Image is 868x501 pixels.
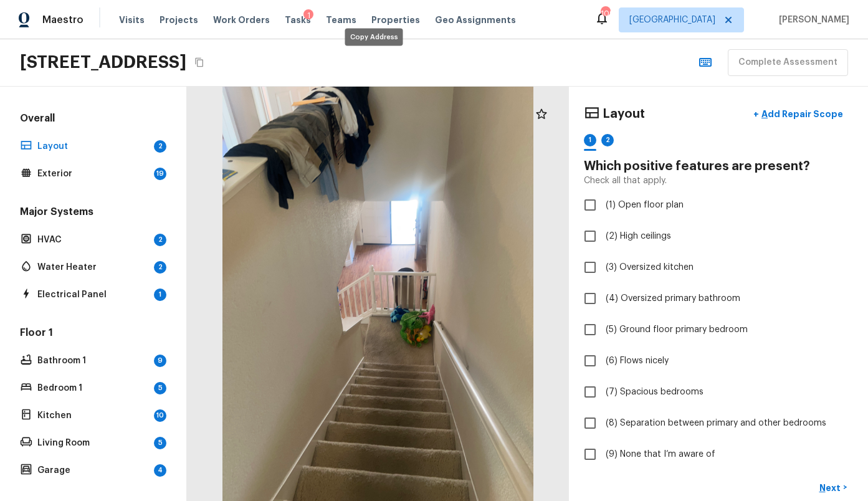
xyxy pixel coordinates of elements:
[154,168,166,180] div: 19
[154,437,166,449] div: 5
[345,29,403,46] div: Copy Address
[606,417,826,429] span: (8) Separation between primary and other bedrooms
[154,464,166,477] div: 4
[606,355,669,367] span: (6) Flows nicely
[17,112,169,128] h5: Overall
[191,54,207,70] button: Copy Address
[37,382,149,394] p: Bedroom 1
[285,16,311,24] span: Tasks
[37,140,149,153] p: Layout
[42,14,83,26] span: Maestro
[606,199,684,211] span: (1) Open floor plan
[371,14,420,26] span: Properties
[601,134,614,146] div: 2
[37,234,149,246] p: HVAC
[606,230,671,242] span: (2) High ceilings
[37,355,149,367] p: Bathroom 1
[154,289,166,301] div: 1
[606,261,694,274] span: (3) Oversized kitchen
[37,168,149,180] p: Exterior
[813,477,853,498] button: Next>
[154,382,166,394] div: 5
[326,14,356,26] span: Teams
[303,9,313,22] div: 1
[119,14,145,26] span: Visits
[743,102,853,127] button: +Add Repair Scope
[774,14,849,26] span: [PERSON_NAME]
[435,14,516,26] span: Geo Assignments
[37,437,149,449] p: Living Room
[154,355,166,367] div: 9
[819,482,843,494] p: Next
[17,326,169,342] h5: Floor 1
[606,323,748,336] span: (5) Ground floor primary bedroom
[606,292,740,305] span: (4) Oversized primary bathroom
[584,134,596,146] div: 1
[154,234,166,246] div: 2
[606,448,715,460] span: (9) None that I’m aware of
[629,14,715,26] span: [GEOGRAPHIC_DATA]
[601,7,609,20] div: 109
[154,409,166,422] div: 10
[37,409,149,422] p: Kitchen
[17,205,169,221] h5: Major Systems
[603,106,645,122] h4: Layout
[160,14,198,26] span: Projects
[20,51,186,74] h2: [STREET_ADDRESS]
[213,14,270,26] span: Work Orders
[584,158,853,174] h4: Which positive features are present?
[37,464,149,477] p: Garage
[606,386,703,398] span: (7) Spacious bedrooms
[37,261,149,274] p: Water Heater
[584,174,667,187] p: Check all that apply.
[154,261,166,274] div: 2
[37,289,149,301] p: Electrical Panel
[154,140,166,153] div: 2
[759,108,843,120] p: Add Repair Scope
